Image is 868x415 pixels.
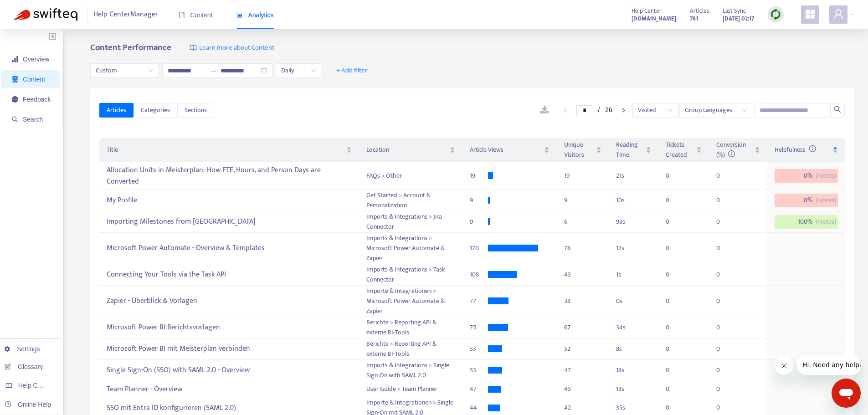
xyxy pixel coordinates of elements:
[107,105,126,115] span: Articles
[107,363,351,378] div: Single Sign-On (SSO) with SAML 2.0 - Overview
[99,103,134,118] button: Articles
[281,64,316,77] span: Daily
[96,64,153,77] span: Custom
[359,381,463,398] td: User Guide > Team Planner
[690,6,709,16] span: Articles
[14,8,77,21] img: Swifteq
[638,103,673,117] span: Visited
[359,211,463,233] td: Imports & Integrations > Jira Connector
[470,195,488,205] div: 9
[564,323,601,333] div: 67
[359,138,463,162] th: Location
[816,195,836,205] span: ( 1 votes)
[685,103,747,117] span: Group Languages
[723,14,754,24] strong: [DATE] 02:17
[616,323,651,333] div: 34 s
[470,403,488,413] div: 44
[107,382,351,397] div: Team Planner - Overview
[775,144,816,155] span: Helpfulness
[236,11,274,19] span: Analytics
[716,296,734,306] div: 0
[359,162,463,190] td: FAQs > Other
[616,384,651,394] div: 13 s
[616,140,644,160] span: Reading Time
[632,14,676,24] strong: [DOMAIN_NAME]
[564,365,601,375] div: 47
[107,145,344,155] span: Title
[179,12,185,18] span: book
[5,363,43,370] a: Glossary
[616,217,651,227] div: 93 s
[564,195,601,205] div: 9
[359,190,463,211] td: Get Started > Account & Personalization
[359,233,463,264] td: Imports & Integrations > Microsoft Power Automate & Zapier
[716,384,734,394] div: 0
[666,243,684,253] div: 0
[616,195,651,205] div: 10 s
[832,379,861,408] iframe: Schaltfläche zum Öffnen des Messaging-Fensters
[716,171,734,181] div: 0
[107,193,351,208] div: My Profile
[107,163,351,189] div: Allocation Units in Meisterplan: How FTE, Hours, and Person Days are Converted
[99,138,359,162] th: Title
[366,145,448,155] span: Location
[616,171,651,181] div: 21 s
[816,217,836,227] span: ( 1 votes)
[666,344,684,354] div: 0
[666,195,684,205] div: 0
[23,76,45,83] span: Content
[470,296,488,306] div: 77
[666,140,694,160] span: Tickets Created
[598,106,600,113] span: /
[107,267,351,282] div: Connecting Your Tools via the Task API
[716,403,734,413] div: 0
[564,171,601,181] div: 19
[107,320,351,335] div: Microsoft Power BI-Berichtsvorlagen
[723,6,746,16] span: Last Sync
[177,103,214,118] button: Sections
[609,138,658,162] th: Reading Time
[236,12,243,18] span: area-chart
[564,344,601,354] div: 52
[716,344,734,354] div: 0
[564,384,601,394] div: 45
[5,345,40,353] a: Settings
[470,270,488,280] div: 108
[12,56,18,62] span: signal
[770,9,781,20] img: sync.dc5367851b00ba804db3.png
[107,241,351,256] div: Microsoft Power Automate - Overview & Templates
[141,105,170,115] span: Categories
[632,6,662,16] span: Help Center
[18,382,56,389] span: Help Centers
[666,323,684,333] div: 0
[470,145,542,155] span: Article Views
[564,140,594,160] span: Unique Visitors
[666,296,684,306] div: 0
[557,138,609,162] th: Unique Visitors
[775,194,838,207] div: 0 %
[716,139,746,160] span: Conversion (%)
[716,323,734,333] div: 0
[666,270,684,280] div: 0
[5,401,51,408] a: Online Help
[616,344,651,354] div: 8 s
[666,171,684,181] div: 0
[462,138,557,162] th: Article Views
[359,317,463,338] td: Berichte > Reporting API & externe BI-Tools
[107,341,351,356] div: Microsoft Power BI mit Meisterplan verbinden
[576,105,612,116] li: 1/26
[12,116,18,123] span: search
[690,14,698,24] strong: 781
[632,13,676,24] a: [DOMAIN_NAME]
[716,195,734,205] div: 0
[12,76,18,82] span: container
[329,63,375,78] button: + Add filter
[23,96,51,103] span: Feedback
[210,67,217,74] span: to
[558,105,573,116] li: Previous Page
[616,403,651,413] div: 35 s
[179,11,213,19] span: Content
[23,56,49,63] span: Overview
[470,217,488,227] div: 9
[666,217,684,227] div: 0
